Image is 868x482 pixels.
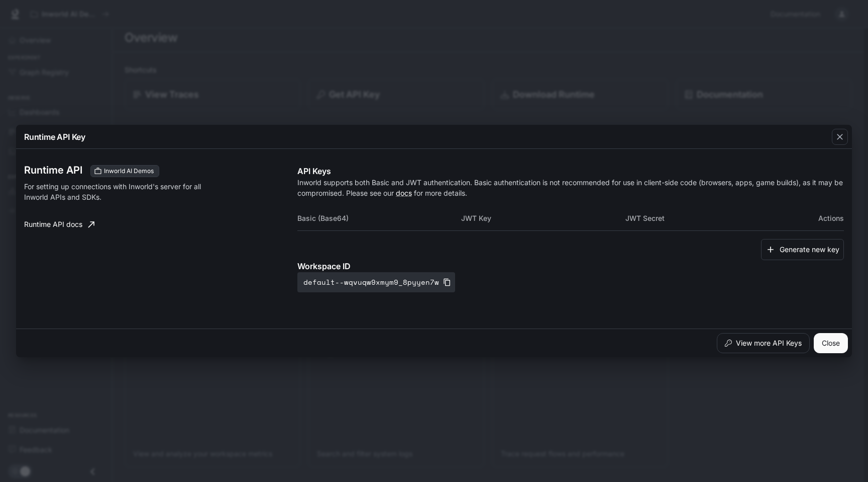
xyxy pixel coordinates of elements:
th: Actions [789,206,844,230]
p: Inworld supports both Basic and JWT authentication. Basic authentication is not recommended for u... [297,177,844,198]
p: Runtime API Key [24,131,85,143]
button: View more API Keys [717,333,810,353]
button: default--wqvuqw9xmym9_8pyyen7w [297,272,455,292]
span: Inworld AI Demos [100,167,158,176]
th: Basic (Base64) [297,206,461,230]
h3: Runtime API [24,165,82,175]
th: JWT Secret [625,206,789,230]
p: For setting up connections with Inworld's server for all Inworld APIs and SDKs. [24,181,223,202]
th: JWT Key [461,206,625,230]
p: Workspace ID [297,260,844,272]
button: Generate new key [761,239,844,261]
button: Close [814,333,848,353]
a: docs [396,189,412,197]
a: Runtime API docs [20,214,98,234]
div: These keys will apply to your current workspace only [90,165,159,177]
p: API Keys [297,165,844,177]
